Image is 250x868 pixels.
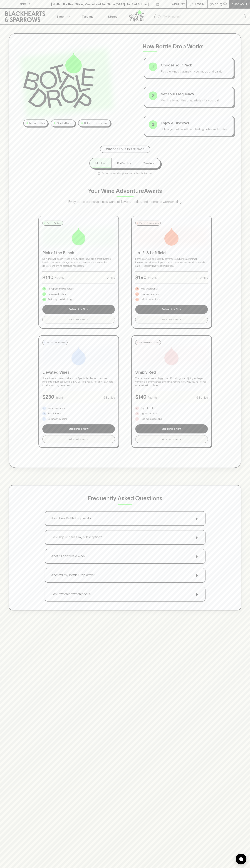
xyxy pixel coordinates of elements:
[50,9,75,24] button: Shop
[48,412,61,415] p: Rare & limited
[108,14,117,19] p: Stores
[51,516,91,521] p: How does Bottle Drop work?
[161,127,229,131] p: Unbox your wines with our tasting notes and stories
[69,318,85,321] span: What To Expect
[48,406,65,410] p: Iconic producers
[55,276,64,280] p: /month
[196,276,208,280] p: 6 Bottles
[163,228,180,246] img: Lo-Fi & Leftfield
[70,228,88,246] img: Pick of the Bunch
[42,316,115,323] button: What To Expect+
[46,341,66,344] p: For the Connoisseur
[57,121,72,125] p: Curated by us
[239,857,243,861] img: bubble-icon
[135,424,208,433] button: Subscribe Now
[135,316,208,323] button: What To Expect+
[141,287,158,291] p: Wild & wonderful
[139,221,159,225] p: For the Adventurous
[42,393,54,401] p: $ 230
[88,187,162,195] p: Your Wine Adventure
[51,554,85,559] p: What if I don't like a wine?
[141,417,162,421] p: Pure red expressions
[172,2,185,6] p: Wishlist
[42,424,115,433] button: Subscribe Now
[139,341,159,344] p: For Red Wine Lovers
[42,377,115,387] p: Sometimes you want to dial it up. Special bottles for milestone moments or just because it's [DAT...
[231,2,247,6] p: Checkout
[42,274,53,281] p: $ 140
[45,587,205,601] button: Can I switch between packs?+
[141,298,160,301] p: Left of center finds
[141,412,157,415] p: Light to luscious
[135,435,208,443] button: What To Expect+
[45,512,205,525] button: How does Bottle Drop work?+
[180,437,181,441] span: +
[194,535,199,540] span: +
[194,573,199,578] span: +
[48,298,72,301] p: Seriously good drinking
[135,369,208,375] p: Simply Red
[180,318,181,321] span: +
[45,568,205,582] button: When will my Bottle Drop arrive?+
[137,158,160,168] button: Quarterly
[100,9,125,24] a: Stores
[162,437,178,441] span: What To Expect
[69,437,85,441] span: What To Expect
[19,2,31,6] p: FIND US
[88,494,162,503] p: Frequently Asked Questions
[42,435,115,443] button: What To Expect+
[135,305,208,314] button: Subscribe Now
[135,377,208,387] p: The red wine lover's playground. From bright and juicy to deep and velvety, a journey across styl...
[195,2,204,6] p: Login
[51,592,91,597] p: Can I switch between packs?
[29,121,45,125] p: No bad bottles
[194,554,199,559] span: +
[84,121,108,125] p: Delivered to your door
[149,63,157,71] div: 1
[161,98,229,103] p: Monthly, bi-monthly, or quarterly - it's your call
[54,199,197,204] p: Every bottle opens up a new world of flavors, stories, and moments worth sharing.
[56,14,64,19] p: Shop
[103,395,115,400] p: 6 Bottles
[163,347,180,365] img: Simply Red
[75,9,100,24] a: Tastings
[46,221,61,225] p: For the Curious
[48,417,67,421] p: Cellar worthy gems
[196,395,208,400] p: 6 Bottles
[70,347,88,365] img: Elevated Vines
[224,3,226,5] p: 0
[148,276,157,280] p: /month
[143,42,236,51] p: How Bottle Drop Works
[135,393,146,401] p: $ 140
[45,549,205,563] button: What if I don't like a wine?+
[135,274,147,281] p: $ 190
[42,369,115,375] p: Elevated Vines
[45,530,205,544] button: Can I skip or pause my subscription?+
[161,91,229,97] p: Set Your Frequency
[51,535,102,540] p: Can I skip or pause my subscription?
[194,592,199,597] span: +
[148,395,157,400] p: /month
[210,2,218,6] p: $0.00
[141,406,154,410] p: Bright to bold
[163,14,243,20] input: Try "Pinot noir"
[51,573,95,578] p: When will my Bottle Drop arrive?
[90,158,111,168] button: Monthly
[82,14,93,19] p: Tastings
[56,395,65,400] p: /month
[144,188,162,194] span: Awaits
[141,292,159,296] p: Boundary pushers
[149,120,157,129] div: 3
[42,250,115,256] p: Pick of the Bunch
[42,305,115,314] button: Subscribe Now
[87,437,88,441] span: +
[87,318,88,321] span: +
[149,91,157,100] div: 2
[48,292,66,296] p: Everyday delights
[162,318,178,321] span: What To Expect
[103,276,115,280] p: 6 Bottles
[111,158,137,168] button: Bi-Monthly
[42,257,115,268] p: Drinking well doesn't need a hefty price tag. Here's proof that the best bottles aren't always th...
[23,53,95,108] img: Bottle Drop
[135,257,208,268] p: For the curious and slightly adventurous. Natural, minimal intervention wines with personality in...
